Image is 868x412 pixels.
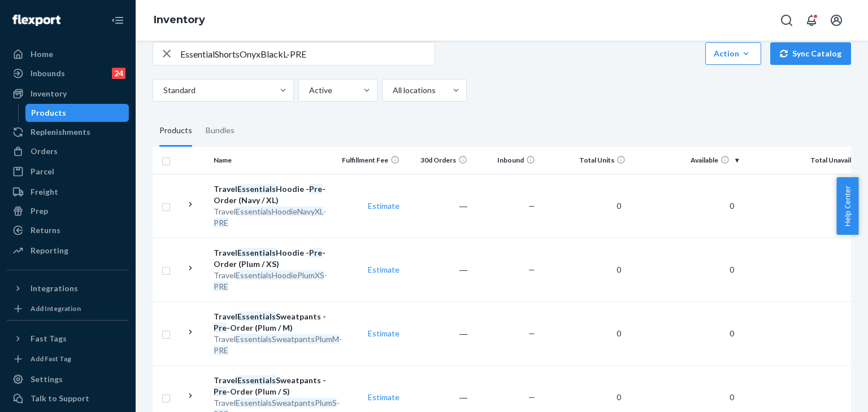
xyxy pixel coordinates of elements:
[214,282,228,291] em: PRE
[825,9,848,32] button: Open account menu
[180,42,435,65] input: Search inventory by name or sku
[31,245,68,256] div: Reporting
[31,146,58,157] div: Orders
[612,265,626,274] span: 0
[7,183,129,201] a: Freight
[7,302,129,315] a: Add Integration
[725,265,739,274] span: 0
[31,126,90,138] div: Replenishments
[7,370,129,388] a: Settings
[630,147,743,174] th: Available
[308,85,309,96] input: Active
[209,147,336,174] th: Name
[12,15,60,26] img: Flexport logo
[368,265,400,274] a: Estimate
[31,49,53,60] div: Home
[7,142,129,160] a: Orders
[31,354,71,363] div: Add Fast Tag
[31,88,67,99] div: Inventory
[214,387,227,396] em: Pre
[236,334,339,344] em: EssentialsSweatpantsPlumM
[404,147,472,174] th: 30d Orders
[368,201,400,211] a: Estimate
[237,248,276,257] em: Essentials
[159,115,192,147] div: Products
[154,14,205,26] a: Inventory
[725,392,739,402] span: 0
[612,201,626,211] span: 0
[528,392,535,402] span: —
[7,330,129,348] button: Fast Tags
[214,206,332,229] div: Travel -
[404,301,472,365] td: ―
[7,352,129,366] a: Add Fast Tag
[31,304,81,313] div: Add Integration
[714,48,753,59] div: Action
[725,201,739,211] span: 0
[800,9,823,32] button: Open notifications
[7,279,129,297] button: Integrations
[31,68,65,79] div: Inbounds
[528,201,535,211] span: —
[368,328,400,338] a: Estimate
[237,184,276,194] em: Essentials
[31,107,66,119] div: Products
[7,242,129,260] a: Reporting
[7,221,129,239] a: Returns
[309,248,322,257] em: Pre
[145,4,214,37] ol: breadcrumbs
[206,115,235,147] div: Bundles
[214,375,332,397] div: Travel Sweatpants - -Order (Plum / S)
[836,177,858,235] button: Help Center
[236,398,337,407] em: EssentialsSweatpantsPlumS
[106,9,129,32] button: Close Navigation
[7,45,129,63] a: Home
[528,328,535,338] span: —
[612,328,626,338] span: 0
[392,85,393,96] input: All locations
[472,147,540,174] th: Inbound
[237,375,276,385] em: Essentials
[214,183,332,206] div: Travel Hoodie - -Order (Navy / XL)
[612,392,626,402] span: 0
[25,104,129,122] a: Products
[214,218,228,227] em: PRE
[705,42,761,65] button: Action
[162,85,163,96] input: Standard
[214,311,332,334] div: Travel Sweatpants - -Order (Plum / M)
[214,270,332,292] div: Travel -
[23,8,63,18] span: Support
[404,174,472,238] td: ―
[7,85,129,103] a: Inventory
[214,345,228,355] em: PRE
[31,333,67,344] div: Fast Tags
[31,393,89,404] div: Talk to Support
[214,323,227,332] em: Pre
[214,247,332,270] div: Travel Hoodie - -Order (Plum / XS)
[236,270,324,280] em: EssentialsHoodiePlumXS
[770,42,851,65] button: Sync Catalog
[7,64,129,82] a: Inbounds24
[31,205,48,217] div: Prep
[309,184,322,194] em: Pre
[236,207,323,216] em: EssentialsHoodieNavyXL
[31,186,58,198] div: Freight
[237,312,276,321] em: Essentials
[7,202,129,220] a: Prep
[7,123,129,141] a: Replenishments
[7,389,129,407] button: Talk to Support
[336,147,404,174] th: Fulfillment Fee
[528,265,535,274] span: —
[214,334,332,356] div: Travel -
[7,163,129,181] a: Parcel
[540,147,630,174] th: Total Units
[112,68,125,79] div: 24
[725,328,739,338] span: 0
[31,166,54,177] div: Parcel
[404,238,472,301] td: ―
[31,374,63,385] div: Settings
[31,283,78,294] div: Integrations
[31,225,60,236] div: Returns
[368,392,400,402] a: Estimate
